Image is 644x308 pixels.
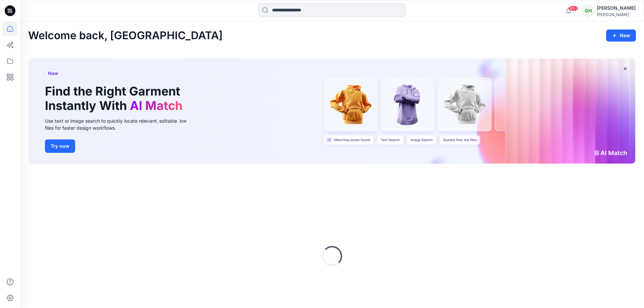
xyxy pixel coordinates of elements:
[597,12,636,17] div: [PERSON_NAME]
[606,29,636,42] button: New
[45,139,75,153] button: Try now
[568,6,578,11] span: 99+
[597,4,636,12] div: [PERSON_NAME]
[45,117,196,131] div: Use text or image search to quickly locate relevant, editable .bw files for faster design workflows.
[130,98,182,113] span: AI Match
[28,29,223,42] h2: Welcome back, [GEOGRAPHIC_DATA]
[48,69,58,77] span: New
[582,5,594,17] div: GH
[45,84,186,113] h1: Find the Right Garment Instantly With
